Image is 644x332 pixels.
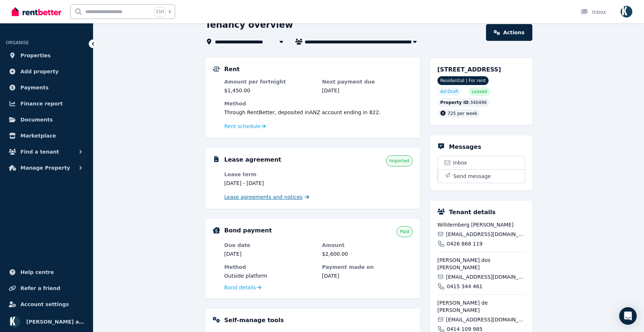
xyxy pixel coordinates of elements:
dd: [DATE] [322,272,413,279]
span: k [169,9,171,15]
a: Rent schedule [224,123,266,130]
a: Documents [6,112,87,127]
img: Rental Payments [213,66,220,72]
span: Marketplace [20,131,56,140]
dt: Amount per fortnight [224,78,315,85]
dt: Due date [224,242,315,249]
span: 0415 344 461 [447,283,483,290]
img: Omid Ferdowsian as trustee for The Ferdowsian Trust [621,6,632,18]
span: Paid [400,229,409,235]
h1: Tenancy overview [205,19,293,31]
a: Properties [6,48,87,63]
span: Payments [20,83,49,92]
dt: Amount [322,242,413,249]
span: Imported [389,158,409,164]
dd: [DATE] - [DATE] [224,179,315,187]
span: 725 per week [448,111,478,116]
a: Account settings [6,297,87,312]
span: Account settings [20,300,69,309]
span: Documents [20,115,53,124]
h5: Rent [224,65,240,74]
dt: Payment made on [322,263,413,271]
span: Send message [454,173,491,180]
a: Help centre [6,265,87,279]
a: Finance report [6,96,87,111]
a: Inbox [438,156,525,169]
div: : 340496 [437,98,490,107]
img: Bond Details [213,227,220,233]
button: Find a tenant [6,144,87,159]
span: Help centre [20,268,54,277]
dt: Method [224,100,413,107]
span: Ctrl [154,7,166,16]
dd: $1,450.00 [224,87,315,94]
span: Finance report [20,99,63,108]
span: Inbox [453,159,467,166]
span: [STREET_ADDRESS] [437,66,501,73]
img: Omid Ferdowsian as trustee for The Ferdowsian Trust [9,316,20,328]
h5: Messages [449,143,481,151]
dd: $2,600.00 [322,250,413,258]
dt: Method [224,263,315,271]
a: Actions [486,24,532,41]
span: Property ID [440,100,469,105]
span: 0426 868 119 [447,240,483,247]
a: Refer a friend [6,281,87,296]
a: Marketplace [6,128,87,143]
span: Lease agreements and notices [224,193,303,201]
dd: Outside platform [224,272,315,279]
span: Willdemberg [PERSON_NAME] [437,221,525,228]
h5: Self-manage tools [224,316,284,325]
button: Manage Property [6,161,87,175]
dt: Next payment due [322,78,413,85]
span: [PERSON_NAME] de [PERSON_NAME] [437,299,525,314]
span: ORGANISE [6,40,29,45]
dt: Lease term [224,171,315,178]
span: [EMAIL_ADDRESS][DOMAIN_NAME] [446,231,525,238]
dd: [DATE] [224,250,315,258]
div: Open Intercom Messenger [619,307,637,325]
button: Send message [438,169,525,183]
span: [PERSON_NAME] dos [PERSON_NAME] [437,256,525,271]
span: Residential | For rent [437,76,489,85]
span: [PERSON_NAME] as trustee for The Ferdowsian Trust [26,317,84,326]
h5: Bond payment [224,226,272,235]
span: Ad: Draft [440,89,459,94]
span: Find a tenant [20,147,59,156]
dd: [DATE] [322,87,413,94]
img: RentBetter [12,6,61,17]
span: Through RentBetter , deposited in ANZ account ending in 822 . [224,109,381,115]
a: Payments [6,80,87,95]
span: Bond details [224,284,256,291]
span: Manage Property [20,163,70,172]
span: [EMAIL_ADDRESS][DOMAIN_NAME] [446,316,525,323]
h5: Lease agreement [224,155,281,164]
a: Add property [6,64,87,79]
span: Refer a friend [20,284,60,293]
span: Add property [20,67,59,76]
h5: Tenant details [449,208,496,217]
span: Properties [20,51,51,60]
span: Rent schedule [224,123,261,130]
a: Bond details [224,284,261,291]
span: [EMAIL_ADDRESS][DOMAIN_NAME] [446,273,525,281]
span: Leased [471,89,487,94]
a: Lease agreements and notices [224,193,309,201]
div: Inbox [581,8,606,16]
